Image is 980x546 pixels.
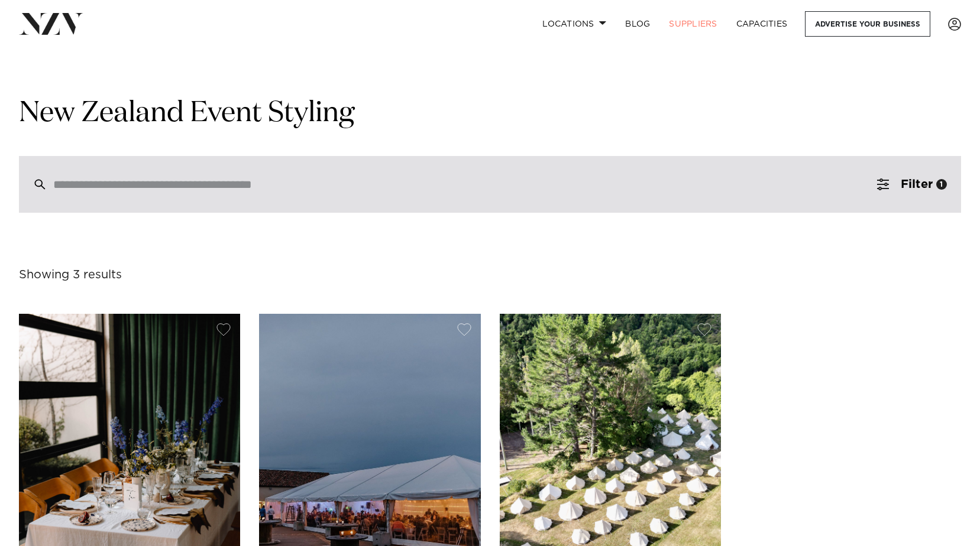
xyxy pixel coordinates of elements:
span: Filter [901,178,933,190]
h1: New Zealand Event Styling [19,95,961,132]
a: Locations [533,11,616,37]
a: SUPPLIERS [659,11,726,37]
div: 1 [936,179,947,190]
img: nzv-logo.png [19,13,83,34]
a: BLOG [616,11,659,37]
a: Capacities [727,11,797,37]
div: Showing 3 results [19,266,122,284]
a: Advertise your business [805,11,930,37]
button: Filter1 [863,156,961,213]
